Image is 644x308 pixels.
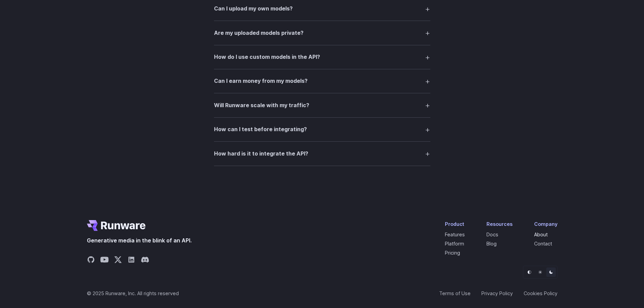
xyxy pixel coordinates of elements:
[214,75,430,88] summary: Can I earn money from my models?
[535,267,545,277] button: Light
[534,232,548,237] a: About
[524,289,557,297] a: Cookies Policy
[525,267,534,277] button: Default
[523,266,557,279] ul: Theme selector
[214,2,430,15] summary: Can I upload my own models?
[214,99,430,112] summary: Will Runware scale with my traffic?
[214,26,430,39] summary: Are my uploaded models private?
[87,220,146,231] a: Go to /
[127,256,136,266] a: Share on LinkedIn
[486,220,512,228] div: Resources
[445,241,464,246] a: Platform
[534,220,557,228] div: Company
[214,77,308,86] h3: Can I earn money from my models?
[214,123,430,136] summary: How can I test before integrating?
[87,256,95,266] a: Share on GitHub
[534,241,552,246] a: Contact
[445,250,460,256] a: Pricing
[445,232,465,237] a: Features
[214,29,304,38] h3: Are my uploaded models private?
[546,267,556,277] button: Dark
[214,4,293,13] h3: Can I upload my own models?
[114,256,122,266] a: Share on X
[214,51,430,64] summary: How do I use custom models in the API?
[214,147,430,160] summary: How hard is it to integrate the API?
[214,125,307,134] h3: How can I test before integrating?
[214,101,309,110] h3: Will Runware scale with my traffic?
[100,256,109,266] a: Share on YouTube
[141,256,149,266] a: Share on Discord
[445,220,465,228] div: Product
[214,53,320,62] h3: How do I use custom models in the API?
[486,241,497,246] a: Blog
[486,232,498,237] a: Docs
[214,149,308,158] h3: How hard is it to integrate the API?
[87,236,192,245] span: Generative media in the blink of an API.
[439,289,471,297] a: Terms of Use
[87,289,179,297] span: © 2025 Runware, Inc. All rights reserved
[481,289,513,297] a: Privacy Policy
